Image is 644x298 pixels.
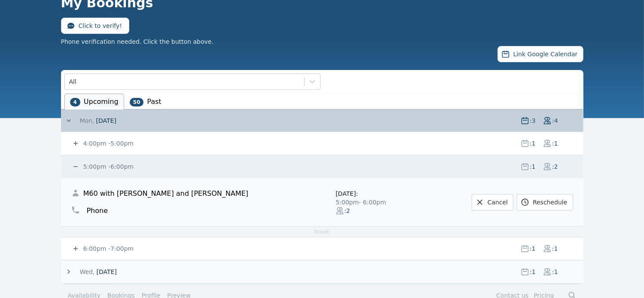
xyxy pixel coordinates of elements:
small: 5:00pm - 6:00pm [82,163,134,170]
span: : 2 [552,162,559,171]
span: : 1 [529,268,536,276]
span: : 1 [529,244,536,253]
a: Cancel [472,194,513,210]
div: [DATE] : [336,189,415,198]
li: Upcoming [64,94,124,109]
button: Mon,[DATE]:3:4 [64,116,583,125]
span: M60 with [PERSON_NAME] and [PERSON_NAME] [83,189,248,199]
button: 5:00pm -6:00pm :1:2 [71,162,583,171]
span: [DATE] [96,268,116,276]
a: Reschedule [517,194,573,210]
span: : 3 [529,116,536,125]
span: Mon, [80,116,95,125]
span: Wed, [80,268,95,276]
span: : 1 [552,268,559,276]
span: : 1 [552,244,559,253]
button: Click to verify! [61,18,129,34]
span: : 1 [552,139,559,148]
span: : 1 [529,162,536,171]
span: 4 [70,98,80,106]
button: 4:00pm -5:00pm :1:1 [71,139,583,148]
button: Wed,[DATE]:1:1 [64,268,583,276]
li: Past [124,94,167,109]
span: : 1 [529,139,536,148]
div: 5:00pm - 6:00pm [336,198,415,207]
span: Phone verification needed. Click the button above. [61,37,214,46]
span: [DATE] [96,116,116,125]
span: 50 [130,98,144,106]
span: Phone [87,206,108,216]
span: : 2 [344,207,351,215]
div: All [69,77,76,86]
span: : 4 [552,116,559,125]
button: Link Google Calendar [497,46,583,62]
div: break [61,226,583,237]
small: 6:00pm - 7:00pm [82,245,134,252]
small: 4:00pm - 5:00pm [82,140,134,147]
button: 6:00pm -7:00pm :1:1 [71,244,583,253]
